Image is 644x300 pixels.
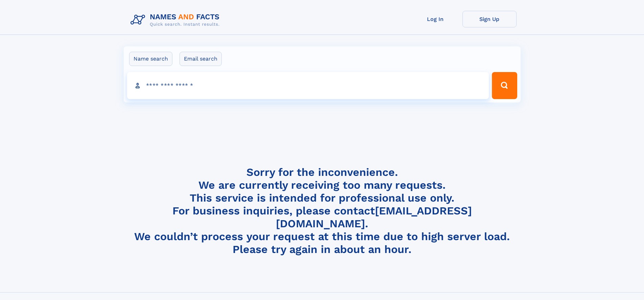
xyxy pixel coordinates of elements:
[462,11,517,27] a: Sign Up
[128,166,517,256] h4: Sorry for the inconvenience. We are currently receiving too many requests. This service is intend...
[127,72,489,99] input: search input
[128,11,225,29] img: Logo Names and Facts
[129,52,172,66] label: Name search
[276,204,472,230] a: [EMAIL_ADDRESS][DOMAIN_NAME]
[492,72,517,99] button: Search Button
[180,52,222,66] label: Email search
[408,11,462,27] a: Log In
